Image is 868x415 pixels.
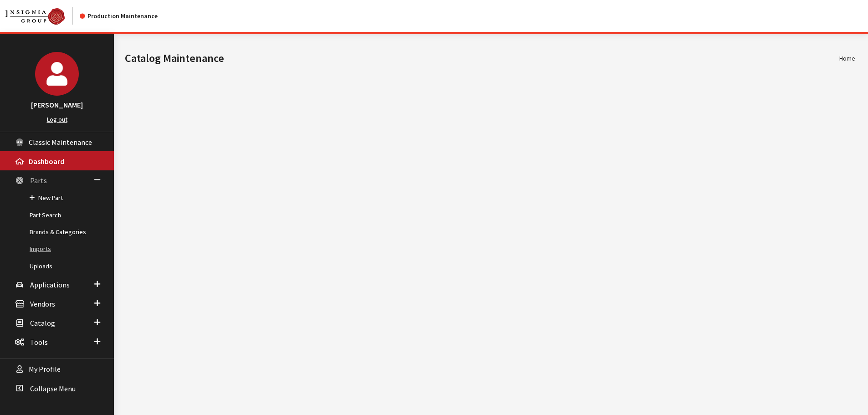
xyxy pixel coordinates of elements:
[80,11,158,21] div: Production Maintenance
[30,338,48,347] span: Tools
[29,157,64,166] span: Dashboard
[29,138,92,147] span: Classic Maintenance
[30,299,55,308] span: Vendors
[9,99,105,110] h3: [PERSON_NAME]
[35,52,79,96] img: Cheyenne Dorton
[30,318,55,328] span: Catalog
[29,365,61,374] span: My Profile
[30,280,70,289] span: Applications
[30,384,76,393] span: Collapse Menu
[5,7,80,25] a: Insignia Group logo
[5,8,65,25] img: Catalog Maintenance
[47,115,67,123] a: Log out
[125,50,839,67] h1: Catalog Maintenance
[30,176,47,185] span: Parts
[839,54,855,63] li: Home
